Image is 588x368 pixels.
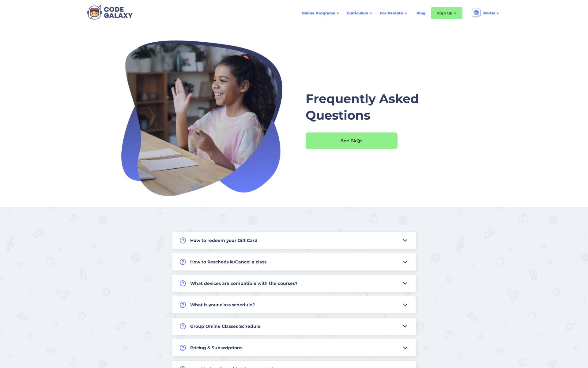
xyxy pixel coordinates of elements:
h4: How to redeem your Gift Card [190,237,258,244]
div: Sign Up [437,10,452,16]
h4: Pricing & Subscriptions [190,344,242,351]
h1: Frequently Asked Questions [306,90,428,123]
h4: How to Reschedule/Cancel a class [190,258,266,266]
a: Blog [413,8,429,19]
div: See FAQs [306,138,398,144]
a: See FAQs [306,132,398,149]
h4: What devices are compatible with the courses? [190,280,297,287]
div: Curriculum [347,10,368,16]
div: Portal [483,10,496,16]
div: Online Programs [298,8,343,19]
div: Sign Up [431,7,462,19]
div: Portal [468,6,503,20]
div: For Parents [376,8,411,19]
div: Curriculum [343,8,376,19]
h4: What is your class schedule? [190,301,255,309]
div: Online Programs [302,10,335,16]
h4: Group Online Classes Schedule [190,323,260,330]
div: For Parents [380,10,403,16]
img: Frequently Asked Questions [120,39,282,201]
